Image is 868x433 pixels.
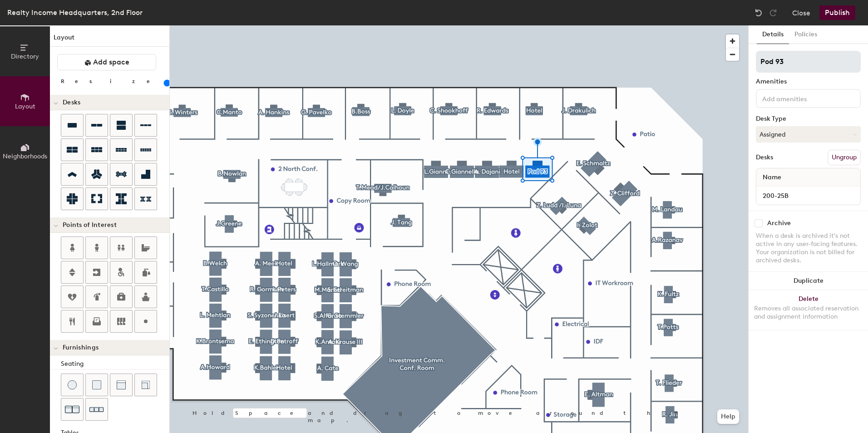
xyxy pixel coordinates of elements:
[15,103,35,110] span: Layout
[757,25,789,44] button: Details
[63,344,99,351] span: Furnishings
[767,220,791,227] div: Archive
[93,58,129,67] span: Add space
[89,403,104,417] img: Couch (x3)
[134,374,157,396] button: Couch (corner)
[749,272,868,290] button: Duplicate
[65,402,79,417] img: Couch (x2)
[792,5,810,20] button: Close
[819,5,855,20] button: Publish
[754,305,863,321] div: Removes all associated reservation and assignment information
[828,150,861,165] button: Ungroup
[61,398,84,421] button: Couch (x2)
[756,115,861,123] div: Desk Type
[68,380,77,389] img: Stool
[756,126,861,143] button: Assigned
[61,374,84,396] button: Stool
[3,153,47,160] span: Neighborhoods
[717,409,739,424] button: Help
[61,359,169,369] div: Seating
[749,290,868,330] button: DeleteRemoves all associated reservation and assignment information
[92,380,101,389] img: Cushion
[110,374,133,396] button: Couch (middle)
[758,189,858,202] input: Unnamed desk
[117,380,126,389] img: Couch (middle)
[141,380,150,389] img: Couch (corner)
[756,78,861,85] div: Amenities
[756,232,861,265] div: When a desk is archived it's not active in any user-facing features. Your organization is not bil...
[63,99,80,106] span: Desks
[85,374,108,396] button: Cushion
[769,8,778,17] img: Redo
[754,8,763,17] img: Undo
[50,33,169,47] h1: Layout
[7,7,143,18] div: Realty Income Headquarters, 2nd Floor
[61,78,161,85] div: Resize
[11,53,39,60] span: Directory
[758,169,786,186] span: Name
[57,54,156,70] button: Add space
[85,398,108,421] button: Couch (x3)
[760,93,842,103] input: Add amenities
[789,25,823,44] button: Policies
[63,221,117,229] span: Points of Interest
[756,154,773,161] div: Desks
